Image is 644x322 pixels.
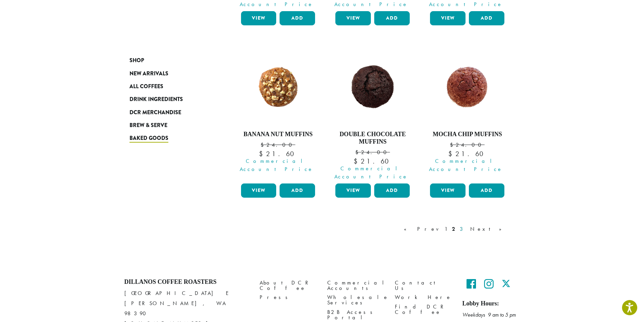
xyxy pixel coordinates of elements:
[327,293,385,307] a: Wholesale Services
[430,183,466,198] a: View
[129,134,168,143] span: Baked Goods
[280,11,315,25] button: Add
[334,131,411,145] h4: Double Chocolate Muffins
[327,278,385,293] a: Commercial Accounts
[239,131,317,138] h4: Banana Nut Muffins
[443,225,449,233] a: 1
[129,119,211,132] a: Brew & Serve
[430,11,466,25] a: View
[403,225,441,233] a: « Prev
[129,132,211,145] a: Baked Goods
[260,293,317,302] a: Press
[129,93,211,106] a: Drink Ingredients
[327,307,385,322] a: B2B Access Portal
[335,183,371,198] a: View
[450,141,484,148] bdi: 24.00
[354,157,361,166] span: $
[129,56,144,65] span: Shop
[129,82,163,91] span: All Coffees
[334,48,411,180] a: Double Chocolate Muffins $24.00 Commercial Account Price
[428,48,506,180] a: Mocha Chip Muffins $24.00 Commercial Account Price
[458,225,467,233] a: 3
[355,149,361,156] span: $
[237,157,317,173] span: Commercial Account Price
[129,80,211,93] a: All Coffees
[374,11,410,25] button: Add
[334,48,411,125] img: Double-Chocolate-Chip-Muffin.jpg
[124,278,249,286] h4: Dillanos Coffee Roasters
[450,141,456,148] span: $
[469,11,504,25] button: Add
[241,11,277,25] a: View
[239,48,317,125] img: ABC-Banana-Nut-Muffin-stock-image.jpg
[335,11,371,25] a: View
[355,149,390,156] bdi: 24.00
[129,70,168,78] span: New Arrivals
[280,183,315,198] button: Add
[129,95,183,104] span: Drink Ingredients
[354,157,391,166] bdi: 21.60
[241,183,277,198] a: View
[395,278,452,293] a: Contact Us
[469,225,508,233] a: Next »
[260,278,317,293] a: About DCR Coffee
[129,108,181,117] span: DCR Merchandise
[129,106,211,119] a: DCR Merchandise
[462,300,520,307] h5: Lobby Hours:
[374,183,410,198] button: Add
[129,121,167,130] span: Brew & Serve
[239,48,317,180] a: Banana Nut Muffins $24.00 Commercial Account Price
[428,48,506,125] img: ABC-Mocha-Chip-Muffin-stock-image.jpg
[428,131,506,138] h4: Mocha Chip Muffins
[259,149,266,158] span: $
[129,67,211,80] a: New Arrivals
[448,149,455,158] span: $
[451,225,456,233] a: 2
[331,165,411,181] span: Commercial Account Price
[395,302,452,317] a: Find DCR Coffee
[261,141,295,148] bdi: 24.00
[261,141,266,148] span: $
[426,157,506,173] span: Commercial Account Price
[129,54,211,67] a: Shop
[395,293,452,302] a: Work Here
[462,311,516,318] em: Weekdays 9 am to 5 pm
[448,149,486,158] bdi: 21.60
[469,183,504,198] button: Add
[259,149,297,158] bdi: 21.60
